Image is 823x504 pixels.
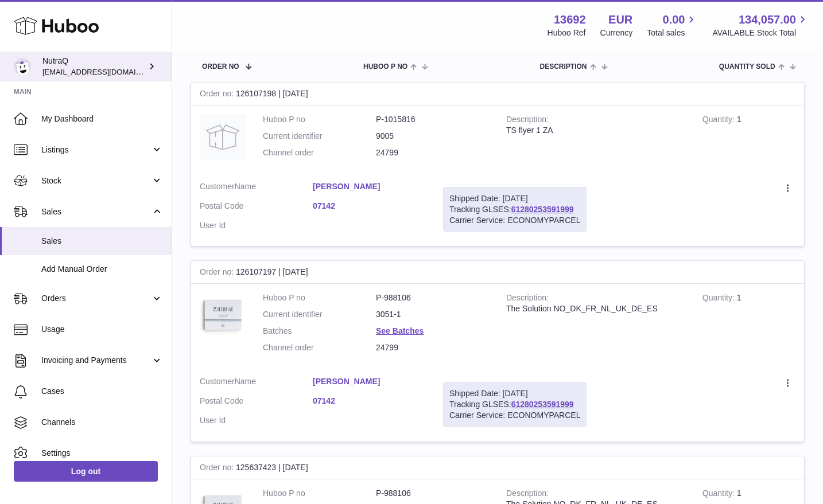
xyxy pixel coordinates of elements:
[712,12,809,38] a: 134,057.00 AVAILABLE Stock Total
[200,377,235,386] span: Customer
[449,410,580,421] div: Carrier Service: ECONOMYPARCEL
[506,293,549,305] strong: Description
[506,115,549,127] strong: Description
[376,131,489,142] dd: 9005
[263,342,376,353] dt: Channel order
[200,114,246,160] img: no-photo.jpg
[200,267,236,279] strong: Order no
[511,400,574,409] a: 61280253591999
[191,83,804,106] div: 126107198 | [DATE]
[191,456,804,479] div: 125637423 | [DATE]
[313,181,426,192] a: [PERSON_NAME]
[506,125,685,136] div: TS flyer 1 ZA
[200,463,236,475] strong: Order no
[42,67,169,76] span: [EMAIL_ADDRESS][DOMAIN_NAME]
[41,175,151,186] span: Stock
[539,63,587,71] span: Description
[712,28,809,38] span: AVAILABLE Stock Total
[200,415,313,426] dt: User Id
[663,12,685,28] span: 0.00
[506,489,549,501] strong: Description
[647,28,698,38] span: Total sales
[376,114,489,125] dd: P-1015816
[313,201,426,212] a: 07142
[263,114,376,125] dt: Huboo P no
[41,293,151,304] span: Orders
[41,355,151,366] span: Invoicing and Payments
[313,396,426,407] a: 07142
[449,193,580,204] div: Shipped Date: [DATE]
[694,106,804,173] td: 1
[263,309,376,320] dt: Current identifier
[376,326,424,335] a: See Batches
[41,206,151,217] span: Sales
[41,144,151,155] span: Listings
[200,181,313,195] dt: Name
[14,58,31,75] img: log@nutraq.com
[263,292,376,303] dt: Huboo P no
[694,284,804,368] td: 1
[200,376,313,390] dt: Name
[41,386,163,397] span: Cases
[376,342,489,353] dd: 24799
[41,114,163,124] span: My Dashboard
[554,12,586,28] strong: 13692
[41,448,163,459] span: Settings
[363,63,407,71] span: Huboo P no
[41,264,163,275] span: Add Manual Order
[200,89,236,101] strong: Order no
[200,182,235,191] span: Customer
[449,215,580,226] div: Carrier Service: ECONOMYPARCEL
[41,324,163,335] span: Usage
[511,205,574,214] a: 61280253591999
[376,309,489,320] dd: 3051-1
[263,131,376,142] dt: Current identifier
[443,382,587,427] div: Tracking GLSES:
[14,461,158,482] a: Log out
[202,63,239,71] span: Order No
[739,12,796,28] span: 134,057.00
[313,376,426,387] a: [PERSON_NAME]
[41,417,163,428] span: Channels
[608,12,632,28] strong: EUR
[506,303,685,314] div: The Solution NO_DK_FR_NL_UK_DE_ES
[263,326,376,337] dt: Batches
[263,488,376,499] dt: Huboo P no
[443,187,587,232] div: Tracking GLSES:
[702,489,737,501] strong: Quantity
[647,12,698,38] a: 0.00 Total sales
[702,293,737,305] strong: Quantity
[191,261,804,284] div: 126107197 | [DATE]
[376,147,489,158] dd: 24799
[376,292,489,303] dd: P-988106
[376,488,489,499] dd: P-988106
[200,220,313,231] dt: User Id
[42,56,146,77] div: NutraQ
[200,396,313,409] dt: Postal Code
[600,28,633,38] div: Currency
[548,28,586,38] div: Huboo Ref
[702,115,737,127] strong: Quantity
[41,236,163,247] span: Sales
[263,147,376,158] dt: Channel order
[719,63,775,71] span: Quantity Sold
[449,388,580,399] div: Shipped Date: [DATE]
[200,292,246,338] img: 136921728478892.jpg
[200,201,313,214] dt: Postal Code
